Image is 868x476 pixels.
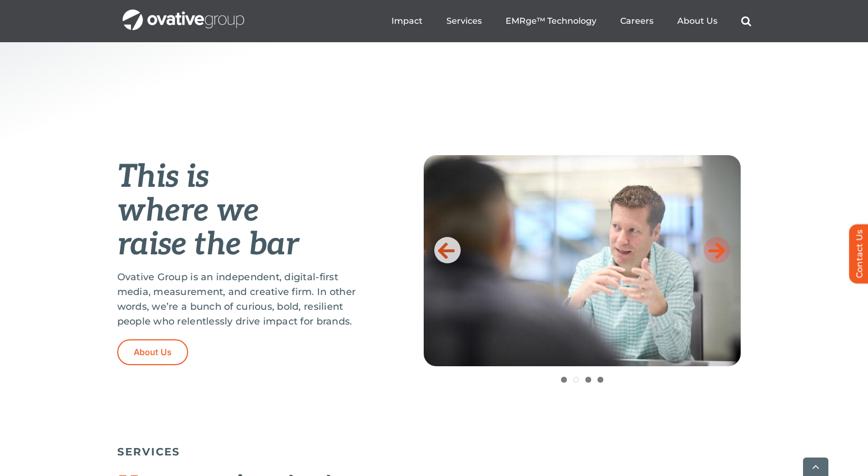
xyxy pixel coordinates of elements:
[117,445,751,458] h5: SERVICES
[741,16,751,26] a: Search
[117,339,189,365] a: About Us
[598,377,603,383] a: 4
[446,16,482,26] a: Services
[117,270,371,329] p: Ovative Group is an independent, digital-first media, measurement, and creative firm. In other wo...
[117,192,259,230] em: where we
[561,377,567,383] a: 1
[117,226,298,264] em: raise the bar
[117,158,209,196] em: This is
[123,8,244,18] a: OG_Full_horizontal_WHT
[585,377,591,383] a: 3
[117,137,320,175] span: Discover How
[134,347,172,357] span: About Us
[506,16,596,26] a: EMRge™ Technology
[391,4,751,38] nav: Menu
[620,16,654,26] a: Careers
[424,155,741,366] img: Home-Raise-the-Bar-2.jpeg
[677,16,717,26] a: About Us
[573,377,579,383] a: 2
[391,16,423,26] a: Impact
